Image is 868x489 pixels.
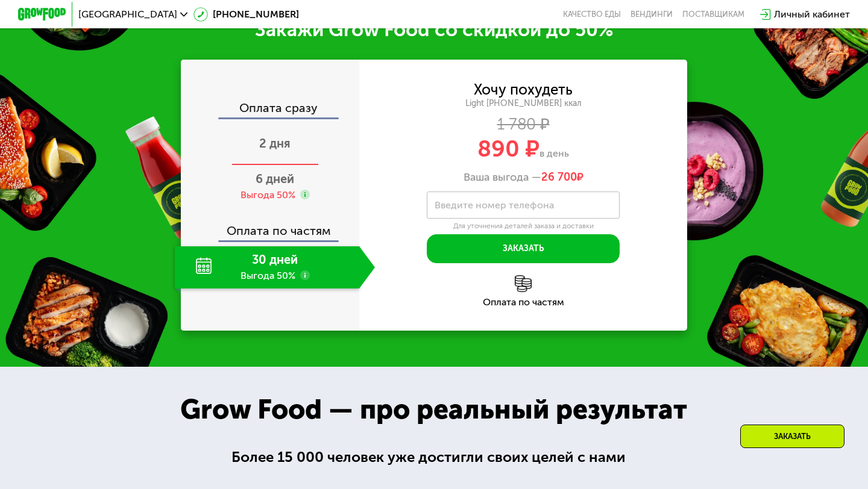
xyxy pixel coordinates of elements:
[427,234,620,263] button: Заказать
[474,83,573,96] div: Хочу похудеть
[359,171,687,184] div: Ваша выгода —
[515,275,532,292] img: l6xcnZfty9opOoJh.png
[256,172,294,186] span: 6 дней
[541,171,583,184] span: ₽
[359,297,687,307] div: Оплата по частям
[259,136,291,151] span: 2 дня
[182,102,359,117] div: Оплата сразу
[563,10,621,19] a: Качество еды
[78,10,177,19] span: [GEOGRAPHIC_DATA]
[682,10,744,19] div: поставщикам
[541,170,577,184] span: 26 700
[774,7,850,22] div: Личный кабинет
[539,148,569,159] span: в день
[241,188,295,202] div: Выгода 50%
[359,118,687,131] div: 1 780 ₽
[160,389,707,430] div: Grow Food — про реальный результат
[231,446,637,468] div: Более 15 000 человек уже достигли своих целей с нами
[182,213,359,240] div: Оплата по частям
[631,10,673,19] a: Вендинги
[193,7,299,22] a: [PHONE_NUMBER]
[435,202,554,208] label: Введите номер телефона
[359,98,687,109] div: Light [PHONE_NUMBER] ккал
[427,222,620,231] div: Для уточнения деталей заказа и доставки
[477,135,539,163] span: 890 ₽
[740,425,844,448] div: Заказать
